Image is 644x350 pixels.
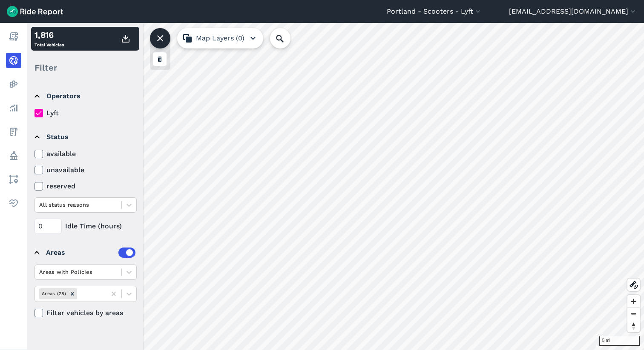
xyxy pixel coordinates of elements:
label: available [34,149,137,159]
a: Analyze [6,100,21,116]
a: Fees [6,124,21,139]
div: Total Vehicles [34,28,64,49]
canvas: Map [27,23,644,350]
img: Ride Report [7,6,63,17]
button: Map Layers (0) [177,28,263,48]
summary: Operators [34,84,135,108]
summary: Status [34,125,135,149]
label: Filter vehicles by areas [34,308,137,318]
button: Portland - Scooters - Lyft [387,6,482,17]
a: Realtime [6,53,21,68]
a: Health [6,196,21,211]
input: Search Location or Vehicles [270,28,304,48]
div: 5 mi [599,336,640,346]
div: 1,816 [34,28,64,41]
a: Report [6,29,21,44]
label: Lyft [34,108,137,118]
a: Heatmaps [6,77,21,92]
div: Remove Areas (28) [68,288,77,299]
button: Reset bearing to north [627,320,640,332]
summary: Areas [34,241,135,265]
button: Zoom out [627,307,640,320]
label: reserved [34,181,137,191]
div: Idle Time (hours) [34,219,137,234]
div: Areas (28) [39,288,68,299]
a: Policy [6,148,21,163]
button: Zoom in [627,295,640,307]
label: unavailable [34,165,137,175]
div: Areas [46,248,135,258]
button: [EMAIL_ADDRESS][DOMAIN_NAME] [509,6,637,17]
a: Areas [6,172,21,187]
div: Filter [31,54,139,81]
